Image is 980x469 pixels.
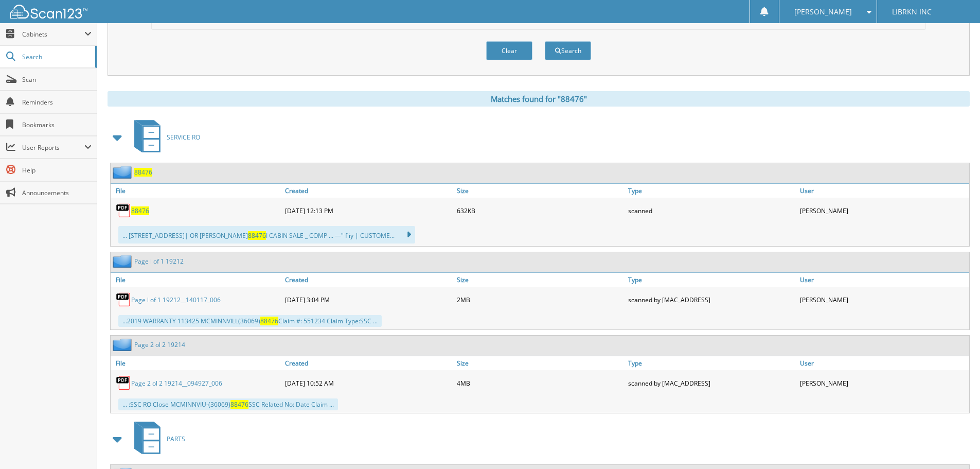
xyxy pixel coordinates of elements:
div: ...2019 WARRANTY 113425 MCMINNVILL(36069) Claim #: 551234 Claim Type:SSC ... [118,315,382,327]
img: PDF.png [116,375,131,391]
a: Page l of 1 19212__140117_006 [131,296,221,304]
img: folder2.png [113,166,134,179]
span: Reminders [22,98,92,107]
span: Help [22,166,92,175]
div: 2MB [454,289,626,310]
span: SERVICE RO [167,133,200,142]
a: Size [454,184,626,198]
a: File [111,184,282,198]
span: Bookmarks [22,120,92,129]
a: Type [626,184,797,198]
a: Type [626,273,797,287]
a: Page 2 ol 2 19214 [134,340,185,349]
div: [PERSON_NAME] [797,200,969,221]
a: Created [282,273,454,287]
a: Type [626,356,797,370]
div: 632KB [454,200,626,221]
a: Size [454,273,626,287]
a: File [111,273,282,287]
img: folder2.png [113,338,134,351]
a: SERVICE RO [128,117,200,158]
a: Created [282,356,454,370]
span: [PERSON_NAME] [794,9,852,15]
span: 88476 [248,231,266,240]
a: 88476 [134,168,152,177]
span: PARTS [167,435,185,443]
div: [PERSON_NAME] [797,289,969,310]
button: Search [545,41,591,60]
a: Created [282,184,454,198]
div: [DATE] 12:13 PM [282,200,454,221]
span: 88476 [260,317,278,325]
div: [DATE] 3:04 PM [282,289,454,310]
a: 88476 [131,206,149,215]
a: PARTS [128,419,185,459]
button: Clear [486,41,532,60]
span: 88476 [230,400,248,409]
a: User [797,356,969,370]
a: File [111,356,282,370]
div: ... [STREET_ADDRESS]| OR [PERSON_NAME] I CABIN SALE _ COMP ... —" f iy | CUSTOME... [118,226,415,244]
span: Search [22,53,90,61]
a: User [797,273,969,287]
img: scan123-logo-white.svg [10,5,87,19]
img: PDF.png [116,292,131,307]
div: scanned by [MAC_ADDRESS] [626,289,797,310]
div: 4MB [454,373,626,393]
span: LIBRKN INC [892,9,932,15]
span: Announcements [22,188,92,197]
div: [DATE] 10:52 AM [282,373,454,393]
div: scanned by [MAC_ADDRESS] [626,373,797,393]
span: User Reports [22,143,84,152]
a: Page 2 ol 2 19214__094927_006 [131,379,222,388]
span: Cabinets [22,30,84,39]
div: ... :SSC RO Close MCMINNVIU-(36069) SSC Related No: Date Claim ... [118,398,338,410]
div: [PERSON_NAME] [797,373,969,393]
img: PDF.png [116,203,131,218]
img: folder2.png [113,255,134,268]
a: User [797,184,969,198]
div: scanned [626,200,797,221]
a: Size [454,356,626,370]
div: Matches found for "88476" [108,91,970,107]
span: Scan [22,75,92,84]
a: Page l of 1 19212 [134,257,184,266]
